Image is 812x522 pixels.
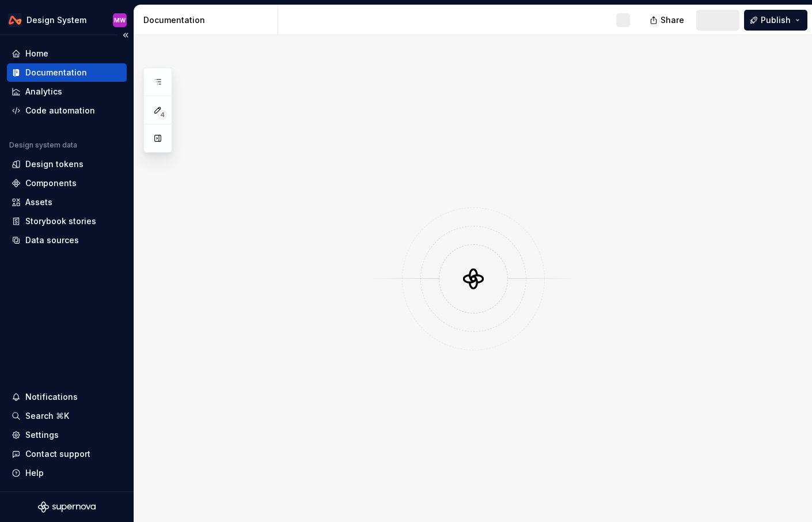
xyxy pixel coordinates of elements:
[7,212,127,230] a: Storybook stories
[25,177,77,189] div: Components
[661,14,684,26] span: Share
[7,174,127,192] a: Components
[25,158,84,170] div: Design tokens
[7,63,127,82] a: Documentation
[7,445,127,463] button: Contact support
[114,16,126,25] div: MW
[7,426,127,444] a: Settings
[2,7,131,32] button: Design SystemMW
[761,14,791,26] span: Publish
[143,14,273,26] div: Documentation
[7,82,127,101] a: Analytics
[25,86,62,97] div: Analytics
[25,467,44,479] div: Help
[744,10,807,31] button: Publish
[8,13,22,27] img: 0733df7c-e17f-4421-95a9-ced236ef1ff0.png
[25,448,90,460] div: Contact support
[25,48,48,59] div: Home
[25,429,59,441] div: Settings
[7,231,127,249] a: Data sources
[7,388,127,406] button: Notifications
[117,27,134,43] button: Collapse sidebar
[25,391,78,403] div: Notifications
[25,67,87,78] div: Documentation
[25,215,96,227] div: Storybook stories
[7,155,127,173] a: Design tokens
[25,234,79,246] div: Data sources
[7,44,127,63] a: Home
[7,101,127,120] a: Code automation
[158,110,167,119] span: 4
[7,407,127,425] button: Search ⌘K
[7,464,127,482] button: Help
[25,105,95,116] div: Code automation
[38,501,96,513] svg: Supernova Logo
[9,141,77,150] div: Design system data
[26,14,86,26] div: Design System
[25,196,52,208] div: Assets
[644,10,692,31] button: Share
[7,193,127,211] a: Assets
[25,410,69,422] div: Search ⌘K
